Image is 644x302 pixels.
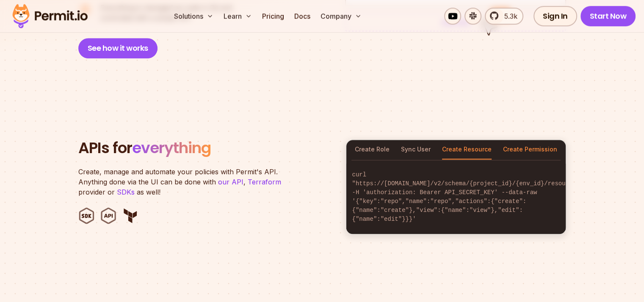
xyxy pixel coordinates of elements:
[355,140,390,159] button: Create Role
[220,8,255,25] button: Learn
[533,6,577,26] a: Sign In
[248,178,281,186] a: Terraform
[503,140,557,159] button: Create Permission
[346,164,566,231] code: curl "https://[DOMAIN_NAME]/v2/schema/{project_id}/{env_id}/resources" -H 'authorization: Bearer ...
[485,8,523,25] a: 5.3k
[78,167,290,197] p: Create, manage and automate your policies with Permit's API. Anything done via the UI can be done...
[171,8,217,25] button: Solutions
[317,8,365,25] button: Company
[442,140,492,159] button: Create Resource
[78,38,158,58] button: See how it works
[401,140,431,159] button: Sync User
[580,6,636,26] a: Start Now
[78,140,336,156] h2: APIs for
[259,8,287,25] a: Pricing
[8,2,91,30] img: Permit logo
[132,137,211,159] span: everything
[499,11,517,21] span: 5.3k
[291,8,314,25] a: Docs
[117,188,135,196] a: SDKs
[218,178,243,186] a: our API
